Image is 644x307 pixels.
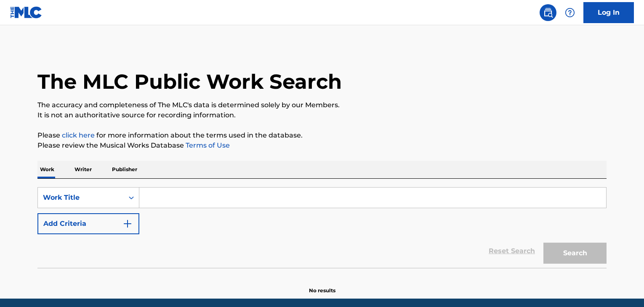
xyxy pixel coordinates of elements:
div: Help [562,4,578,21]
p: Please review the Musical Works Database [37,140,607,151]
h1: The MLC Public Work Search [37,69,342,94]
a: click here [62,131,95,139]
p: The accuracy and completeness of The MLC's data is determined solely by our Members. [37,100,607,110]
a: Public Search [540,4,556,21]
img: search [543,8,553,18]
img: 9d2ae6d4665cec9f34b9.svg [122,219,133,229]
a: Terms of Use [184,141,230,149]
form: Search Form [37,187,607,268]
img: MLC Logo [10,6,43,19]
p: Publisher [109,161,140,178]
p: Writer [72,161,94,178]
img: help [565,8,575,18]
iframe: Chat Widget [602,267,644,307]
p: Work [37,161,57,178]
button: Add Criteria [37,213,139,234]
div: Work Title [43,193,119,203]
p: It is not an authoritative source for recording information. [37,110,607,120]
p: Please for more information about the terms used in the database. [37,130,607,140]
p: No results [309,277,335,294]
a: Log In [583,2,634,23]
